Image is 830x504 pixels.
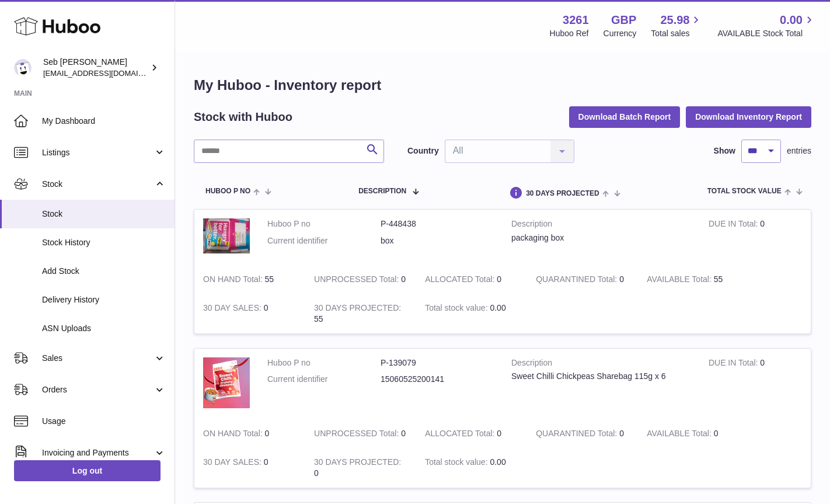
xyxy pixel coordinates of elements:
[314,429,401,441] strong: UNPROCESSED Total
[490,457,505,467] span: 0.00
[381,218,494,230] dd: P-448438
[651,28,703,39] span: Total sales
[647,274,713,287] strong: AVAILABLE Total
[526,190,599,197] span: 30 DAYS PROJECTED
[194,265,305,294] td: 55
[647,429,713,441] strong: AVAILABLE Total
[416,265,527,294] td: 0
[660,12,689,28] span: 25.98
[42,179,154,190] span: Stock
[305,448,416,488] td: 0
[358,187,406,195] span: Description
[314,303,401,315] strong: 30 DAYS PROJECTED
[787,145,811,157] span: entries
[43,68,172,78] span: [EMAIL_ADDRESS][DOMAIN_NAME]
[638,265,749,294] td: 55
[569,106,681,127] button: Download Batch Report
[203,274,265,287] strong: ON HAND Total
[536,274,619,287] strong: QUARANTINED Total
[425,429,497,441] strong: ALLOCATED Total
[194,294,305,333] td: 0
[267,374,381,385] dt: Current identifier
[381,374,494,385] dd: 15060525200141
[550,28,589,39] div: Huboo Ref
[194,109,292,125] h2: Stock with Huboo
[381,235,494,246] dd: box
[205,187,250,195] span: Huboo P no
[511,232,691,244] div: packaging box
[305,265,416,294] td: 0
[43,57,148,79] div: Seb [PERSON_NAME]
[42,208,166,220] span: Stock
[780,12,803,28] span: 0.00
[267,357,381,369] dt: Huboo P no
[267,218,381,230] dt: Huboo P no
[416,419,527,448] td: 0
[425,303,490,315] strong: Total stock value
[314,274,401,287] strong: UNPROCESSED Total
[425,274,497,287] strong: ALLOCATED Total
[14,59,32,77] img: ecom@bravefoods.co.uk
[407,145,439,157] label: Country
[203,357,250,408] img: product image
[611,12,636,28] strong: GBP
[490,303,505,312] span: 0.00
[563,12,589,28] strong: 3261
[42,147,154,158] span: Listings
[511,371,691,382] div: Sweet Chilli Chickpeas Sharebag 115g x 6
[511,218,691,232] strong: Description
[700,349,811,420] td: 0
[267,235,381,246] dt: Current identifier
[42,353,154,364] span: Sales
[717,12,816,39] a: 0.00 AVAILABLE Stock Total
[511,357,691,371] strong: Description
[42,116,166,127] span: My Dashboard
[194,419,305,448] td: 0
[709,219,760,231] strong: DUE IN Total
[42,416,166,427] span: Usage
[42,266,166,277] span: Add Stock
[425,457,490,470] strong: Total stock value
[651,12,703,39] a: 25.98 Total sales
[203,429,265,441] strong: ON HAND Total
[709,358,760,370] strong: DUE IN Total
[536,429,619,441] strong: QUARANTINED Total
[686,106,811,127] button: Download Inventory Report
[203,218,250,253] img: product image
[42,447,154,458] span: Invoicing and Payments
[707,187,782,195] span: Total stock value
[305,419,416,448] td: 0
[638,419,749,448] td: 0
[714,145,735,157] label: Show
[700,210,811,265] td: 0
[619,274,624,284] span: 0
[194,448,305,488] td: 0
[381,357,494,369] dd: P-139079
[314,457,401,470] strong: 30 DAYS PROJECTED
[42,384,154,395] span: Orders
[717,28,816,39] span: AVAILABLE Stock Total
[14,460,161,481] a: Log out
[604,28,637,39] div: Currency
[42,237,166,248] span: Stock History
[619,429,624,438] span: 0
[42,294,166,305] span: Delivery History
[305,294,416,333] td: 55
[42,323,166,334] span: ASN Uploads
[203,303,264,315] strong: 30 DAY SALES
[203,457,264,470] strong: 30 DAY SALES
[194,76,811,95] h1: My Huboo - Inventory report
